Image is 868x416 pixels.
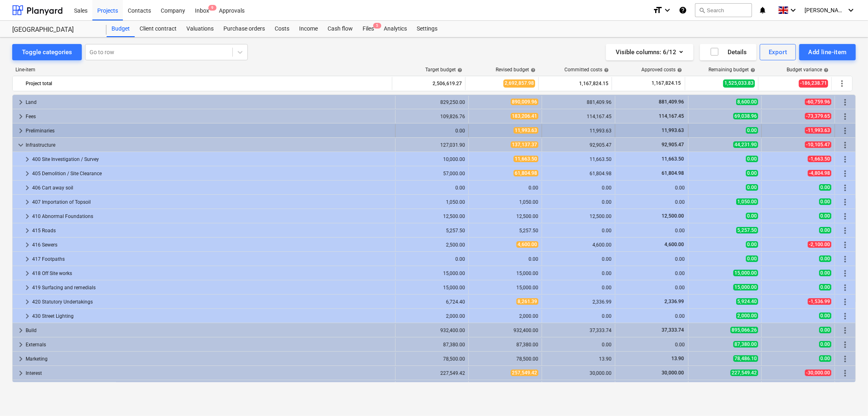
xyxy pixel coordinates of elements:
div: 881,409.96 [545,99,612,105]
button: Add line-item [799,44,856,60]
span: More actions [840,211,850,221]
a: Costs [270,21,294,37]
span: 11,663.50 [514,156,538,162]
span: 8,261.39 [516,298,538,305]
span: 2,692,857.98 [503,79,535,87]
div: 407 Importation of Topsoil [32,196,392,209]
div: 61,804.98 [545,171,612,176]
div: 87,380.00 [472,342,538,348]
div: 0.00 [619,271,685,276]
span: 0.00 [819,284,831,291]
span: keyboard_arrow_right [22,254,32,264]
div: 2,000.00 [399,313,465,319]
div: 127,031.90 [399,142,465,148]
span: 0.00 [746,156,758,162]
div: 932,400.00 [472,328,538,333]
div: 0.00 [619,185,685,191]
div: 13.90 [545,356,612,362]
span: keyboard_arrow_right [16,340,26,350]
span: -4,804.98 [808,170,831,176]
span: More actions [840,154,850,164]
div: Toggle categories [22,47,72,57]
i: format_size [653,5,662,15]
div: 15,000.00 [399,285,465,291]
span: 2,336.99 [664,299,685,304]
span: More actions [840,126,850,136]
div: 418 Off Site works [32,267,392,280]
span: help [456,68,462,73]
span: 0.00 [819,198,831,205]
div: Project total [26,77,389,90]
div: 0.00 [619,199,685,205]
span: -186,238.71 [799,79,828,87]
a: Income [294,21,323,37]
div: Analytics [379,21,412,37]
span: More actions [840,112,850,121]
span: keyboard_arrow_right [22,269,32,278]
div: 2,000.00 [472,313,538,319]
span: help [676,68,682,73]
button: Export [760,44,796,60]
span: 11,663.50 [661,156,685,162]
span: 0.00 [746,127,758,134]
span: More actions [840,269,850,278]
div: Target budget [425,67,462,73]
div: 1,050.00 [399,199,465,205]
div: 5,257.50 [399,228,465,233]
div: Externals [26,338,392,351]
span: -60,759.96 [805,99,831,105]
div: 419 Surfacing and remedials [32,281,392,294]
span: 92,905.47 [661,142,685,147]
div: Contingency [26,381,392,394]
i: Knowledge base [679,5,687,15]
span: More actions [840,197,850,207]
div: 0.00 [472,185,538,191]
span: -73,379.65 [805,113,831,119]
span: help [822,68,829,73]
span: More actions [840,326,850,335]
div: Line-item [12,67,393,73]
span: More actions [840,311,850,321]
div: 6,724.40 [399,299,465,305]
div: Budget [107,21,135,37]
span: More actions [840,368,850,378]
i: keyboard_arrow_down [662,5,672,15]
span: 881,409.96 [658,99,685,105]
div: 114,167.45 [545,114,612,119]
div: 932,400.00 [399,328,465,333]
div: 0.00 [545,256,612,262]
span: 0.00 [819,255,831,262]
span: help [602,68,609,73]
div: Cash flow [323,21,358,37]
div: 0.00 [399,128,465,134]
div: [GEOGRAPHIC_DATA] [12,26,97,34]
span: keyboard_arrow_right [22,311,32,321]
span: keyboard_arrow_right [22,283,32,293]
div: Valuations [181,21,219,37]
div: Interest [26,367,392,380]
span: keyboard_arrow_right [22,297,32,307]
div: Land [26,96,392,109]
div: 420 Statutory Undertakings [32,295,392,308]
span: 183,206.41 [511,113,538,119]
div: 0.00 [472,256,538,262]
span: 12,500.00 [661,213,685,219]
a: Purchase orders [219,21,270,37]
div: 2,336.99 [545,299,612,305]
span: keyboard_arrow_right [22,183,32,193]
div: 15,000.00 [399,271,465,276]
div: 0.00 [545,313,612,319]
span: More actions [837,79,847,88]
span: 227,549.42 [730,370,758,376]
span: -1,663.50 [808,156,831,162]
div: 57,000.00 [399,171,465,176]
div: 1,167,824.15 [542,77,608,90]
div: 92,905.47 [545,142,612,148]
div: 0.00 [545,199,612,205]
span: keyboard_arrow_right [22,240,32,250]
span: More actions [840,169,850,178]
span: 8,600.00 [736,99,758,105]
span: 0.00 [819,227,831,233]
